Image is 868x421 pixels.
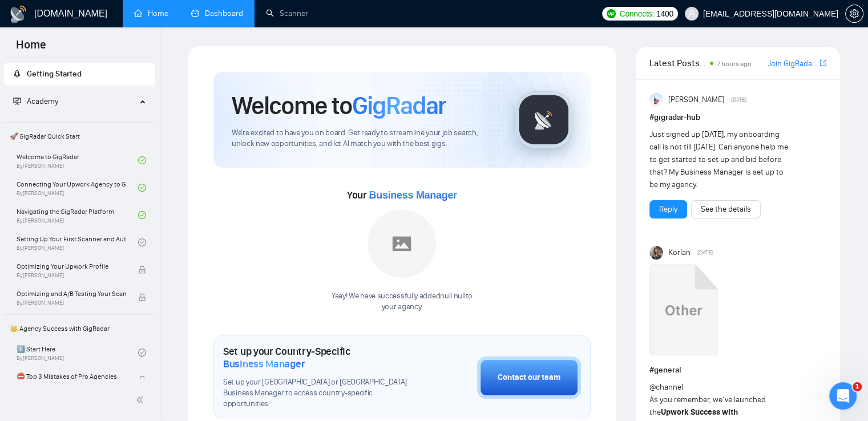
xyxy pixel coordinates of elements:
span: 🚀 GigRadar Quick Start [5,125,154,148]
a: 1️⃣ Start HereBy[PERSON_NAME] [17,340,138,365]
span: export [819,58,826,67]
span: check-circle [138,211,146,219]
span: Connects: [619,7,653,20]
span: Set up your [GEOGRAPHIC_DATA] or [GEOGRAPHIC_DATA] Business Manager to access country-specific op... [223,377,420,410]
img: placeholder.png [368,209,436,278]
span: 👑 Agency Success with GigRadar [5,317,154,340]
span: fund-projection-screen [13,97,21,105]
iframe: Intercom live chat [829,382,857,410]
span: check-circle [138,349,146,357]
div: Just signed up [DATE], my onboarding call is not till [DATE]. Can anyone help me to get started t... [649,128,791,191]
h1: # general [649,364,826,377]
span: [DATE] [697,248,713,258]
span: Academy [27,96,58,106]
span: Business Manager [369,189,457,201]
li: Getting Started [4,63,155,86]
span: Home [7,37,55,60]
img: gigradar-logo.png [515,91,572,148]
span: By [PERSON_NAME] [17,272,126,279]
span: Optimizing and A/B Testing Your Scanner for Better Results [17,288,126,299]
span: Getting Started [27,69,82,79]
button: See the details [691,200,761,218]
span: 1400 [656,7,673,20]
button: setting [845,5,863,23]
a: dashboardDashboard [191,9,243,18]
span: user [688,10,696,18]
span: lock [138,266,146,274]
a: Welcome to GigRadarBy[PERSON_NAME] [17,148,138,173]
span: Korlan [668,246,690,259]
span: [DATE] [731,95,746,105]
div: Yaay! We have successfully added null null to [332,291,473,313]
a: searchScanner [266,9,308,18]
span: ⛔ Top 3 Mistakes of Pro Agencies [17,371,126,382]
span: We're excited to have you on board. Get ready to streamline your job search, unlock new opportuni... [232,128,497,149]
span: 1 [853,382,862,391]
span: [PERSON_NAME] [668,94,724,106]
span: Academy [13,96,58,106]
span: Business Manager [223,358,305,370]
a: Upwork Success with GigRadar.mp4 [649,264,718,359]
span: rocket [13,70,21,78]
span: lock [138,376,146,384]
a: Join GigRadar Slack Community [768,58,817,70]
img: logo [9,5,27,23]
span: Your [347,189,457,201]
span: By [PERSON_NAME] [17,299,126,306]
a: Navigating the GigRadar PlatformBy[PERSON_NAME] [17,203,138,228]
span: GigRadar [352,90,446,121]
a: export [819,58,826,68]
span: check-circle [138,238,146,246]
a: Setting Up Your First Scanner and Auto-BidderBy[PERSON_NAME] [17,230,138,255]
a: setting [845,9,863,18]
a: See the details [701,203,751,216]
button: Contact our team [477,357,581,399]
span: check-circle [138,156,146,164]
span: @channel [649,382,683,392]
img: upwork-logo.png [607,9,616,18]
span: check-circle [138,184,146,192]
a: Reply [659,203,677,216]
span: Latest Posts from the GigRadar Community [649,56,706,70]
button: Reply [649,200,687,218]
h1: Set up your Country-Specific [223,345,420,370]
h1: Welcome to [232,90,446,121]
div: Contact our team [498,371,560,384]
a: homeHome [134,9,168,18]
a: Connecting Your Upwork Agency to GigRadarBy[PERSON_NAME] [17,175,138,200]
h1: # gigradar-hub [649,111,826,124]
p: your agency . [332,302,473,313]
img: Korlan [649,246,663,260]
img: Anisuzzaman Khan [649,93,663,107]
span: Optimizing Your Upwork Profile [17,261,126,272]
span: 7 hours ago [717,60,752,68]
span: setting [846,9,863,18]
span: lock [138,293,146,301]
span: double-left [136,394,147,406]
